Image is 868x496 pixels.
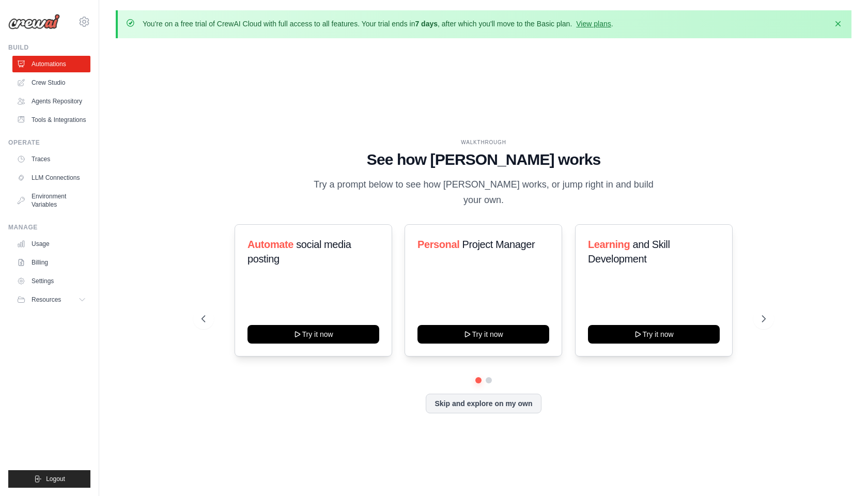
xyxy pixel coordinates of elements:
strong: 7 days [415,20,438,28]
div: WALKTHROUGH [202,138,765,146]
button: Try it now [247,325,379,344]
p: You're on a free trial of CrewAI Cloud with full access to all features. Your trial ends in , aft... [143,19,613,29]
span: Automate [247,239,293,250]
p: Try a prompt below to see how [PERSON_NAME] works, or jump right in and build your own. [310,177,657,208]
button: Try it now [588,325,720,344]
span: Learning [588,239,630,250]
span: Resources [32,296,61,304]
a: Billing [12,254,90,271]
button: Skip and explore on my own [426,394,541,413]
h1: See how [PERSON_NAME] works [202,150,765,169]
a: View plans [576,20,611,28]
a: Agents Repository [12,93,90,110]
span: Logout [46,475,65,483]
div: Manage [8,223,90,231]
a: LLM Connections [12,169,90,186]
a: Usage [12,236,90,252]
a: Tools & Integrations [12,112,90,128]
span: and Skill Development [588,239,670,265]
a: Environment Variables [12,188,90,213]
img: Logo [8,14,60,29]
button: Resources [12,291,90,308]
span: Project Manager [462,239,535,250]
div: Build [8,43,90,52]
a: Traces [12,151,90,167]
a: Crew Studio [12,74,90,91]
span: Personal [417,239,459,250]
button: Logout [8,470,90,488]
button: Try it now [417,325,549,344]
a: Automations [12,56,90,72]
div: Operate [8,138,90,147]
a: Settings [12,273,90,289]
span: social media posting [247,239,351,265]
